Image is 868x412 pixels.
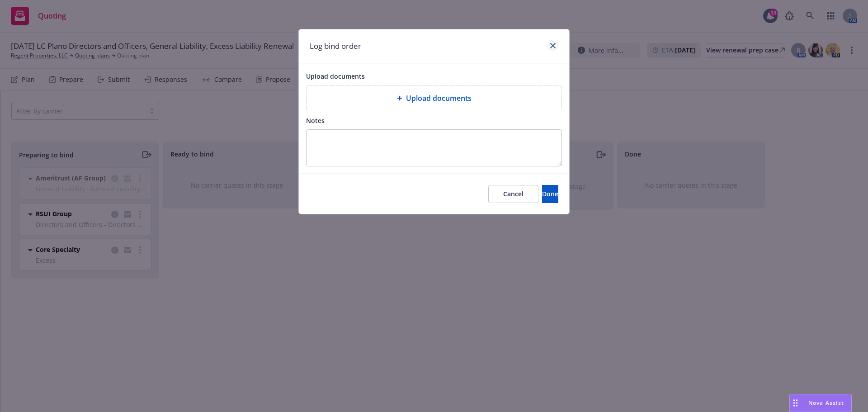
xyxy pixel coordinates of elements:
[542,185,558,203] button: Done
[503,189,524,198] span: Cancel
[306,85,562,111] div: Upload documents
[542,189,558,198] span: Done
[310,40,361,52] h1: Log bind order
[790,394,801,412] div: Drag to move
[406,93,472,104] span: Upload documents
[789,394,852,412] button: Nova Assist
[306,72,365,81] span: Upload documents
[488,185,538,203] button: Cancel
[808,399,844,407] span: Nova Assist
[547,40,558,51] a: close
[306,116,325,125] span: Notes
